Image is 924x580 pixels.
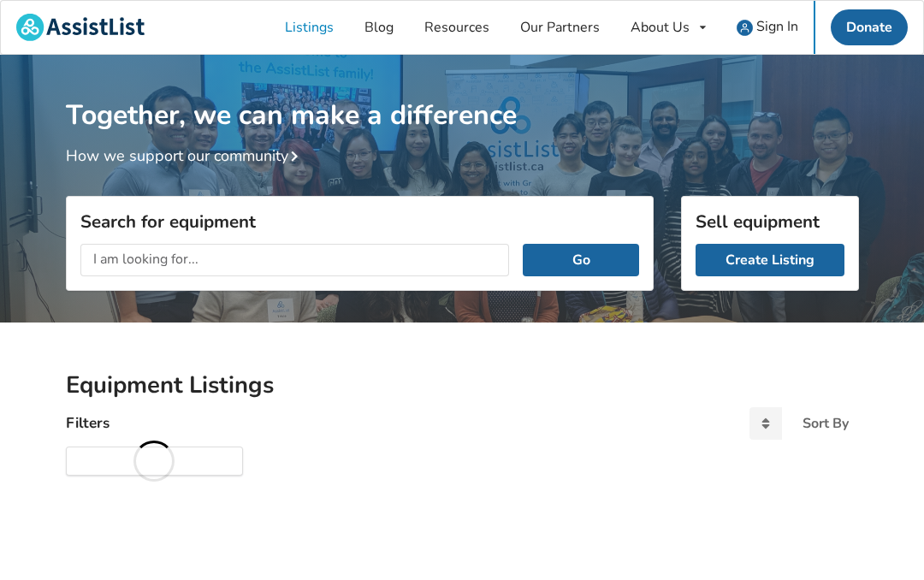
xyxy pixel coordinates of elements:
span: Sign In [756,17,798,36]
a: user icon Sign In [721,1,814,54]
h4: Filters [66,413,110,433]
a: Blog [349,1,409,54]
a: Listings [269,1,349,54]
a: Create Listing [696,244,844,276]
div: About Us [631,21,690,34]
button: Go [523,244,638,276]
a: Our Partners [505,1,615,54]
a: Resources [409,1,505,54]
div: Sort By [803,417,849,430]
input: I am looking for... [80,244,510,276]
a: How we support our community [66,145,305,166]
img: assistlist-logo [16,14,145,41]
h1: Together, we can make a difference [66,55,859,133]
img: user icon [737,20,753,36]
h2: Equipment Listings [66,370,859,400]
h3: Sell equipment [696,210,844,233]
a: Donate [831,9,908,45]
h3: Search for equipment [80,210,639,233]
